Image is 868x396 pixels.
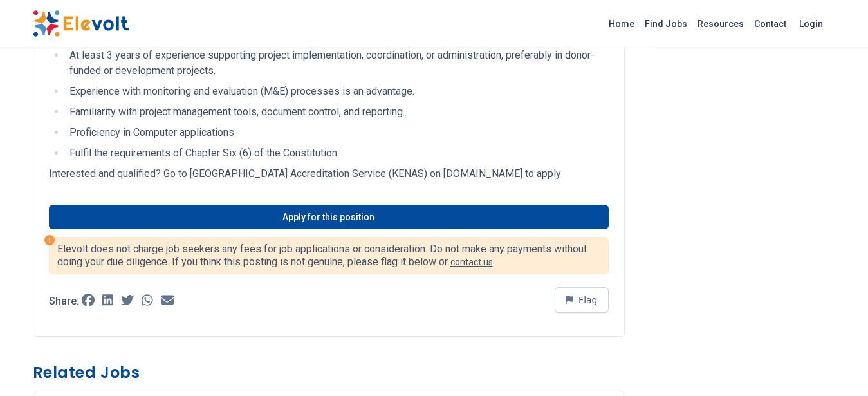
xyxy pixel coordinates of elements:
[791,11,831,37] a: Login
[49,296,79,306] p: Share:
[450,257,493,267] a: contact us
[749,14,791,34] a: Contact
[66,48,609,79] li: At least 3 years of experience supporting project implementation, coordination, or administration...
[640,14,692,34] a: Find Jobs
[604,14,640,34] a: Home
[66,125,609,140] li: Proficiency in Computer applications
[49,205,609,229] a: Apply for this position
[66,146,609,161] li: Fulfil the requirements of Chapter Six (6) of the Constitution
[692,14,749,34] a: Resources
[57,243,600,269] p: Elevolt does not charge job seekers any fees for job applications or consideration. Do not make a...
[804,334,868,396] iframe: Chat Widget
[33,363,625,383] h3: Related Jobs
[49,166,609,182] p: Interested and qualified? Go to [GEOGRAPHIC_DATA] Accreditation Service (KENAS) on [DOMAIN_NAME] ...
[555,287,609,313] button: Flag
[66,84,609,99] li: Experience with monitoring and evaluation (M&E) processes is an advantage.
[33,10,129,37] img: Elevolt
[66,104,609,120] li: Familiarity with project management tools, document control, and reporting.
